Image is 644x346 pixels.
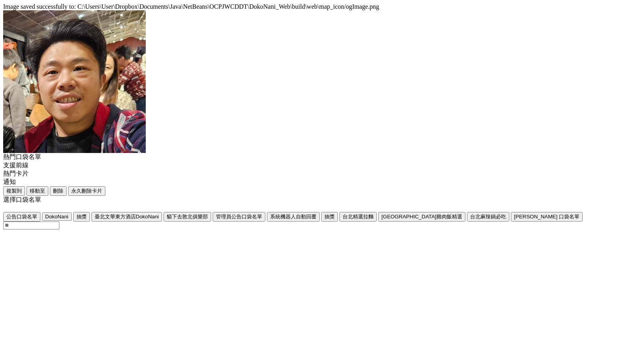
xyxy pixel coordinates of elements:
[73,212,90,222] button: 抽獎
[3,186,25,196] button: 複製到
[321,212,338,222] button: 抽獎
[213,212,265,222] button: 管理員公告口袋名單
[3,161,641,170] div: 支援前線
[467,212,509,222] button: 台北麻辣鍋必吃
[3,10,146,153] img: Visruth.jpg not found
[3,153,641,161] div: 熱門口袋名單
[3,170,641,178] div: 熱門卡片
[3,196,641,204] div: 選擇口袋名單
[511,212,583,222] button: [PERSON_NAME] 口袋名單
[3,212,40,222] button: 公告口袋名單
[50,186,67,196] button: 刪除
[267,212,320,222] button: 系統機器人自動回覆
[27,186,48,196] button: 移動至
[42,212,72,221] button: DokoNani
[68,186,105,196] button: 永久刪除卡片
[339,212,377,222] button: 台北精選拉麵
[164,212,211,222] button: 貓下去敦北俱樂部
[378,212,465,222] button: [GEOGRAPHIC_DATA]雞肉飯精選
[3,178,641,186] div: 通知
[91,212,162,222] button: 臺北文華東方酒店DokoNani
